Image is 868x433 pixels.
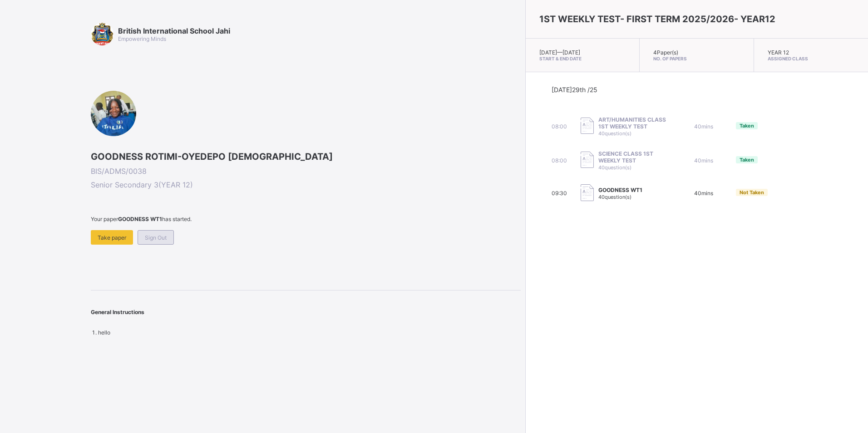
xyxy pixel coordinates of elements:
img: take_paper.cd97e1aca70de81545fe8e300f84619e.svg [581,118,594,134]
span: 40 mins [694,157,713,164]
span: Senior Secondary 3 ( YEAR 12 ) [91,180,521,189]
span: 09:30 [552,190,567,197]
span: British International School Jahi [118,26,230,35]
img: take_paper.cd97e1aca70de81545fe8e300f84619e.svg [581,184,594,201]
span: ART/HUMANITIES CLASS 1ST WEEKLY TEST [598,116,667,130]
span: Taken [740,157,754,163]
span: YEAR 12 [768,49,789,56]
b: GOODNESS WT1 [118,216,162,222]
span: 08:00 [552,157,567,164]
span: 40 question(s) [598,194,631,200]
span: Your paper has started. [91,216,521,222]
span: Empowering Minds [118,35,166,42]
span: 08:00 [552,123,567,130]
span: Start & End Date [539,56,626,61]
span: [DATE] — [DATE] [539,49,580,56]
span: No. of Papers [653,56,740,61]
img: take_paper.cd97e1aca70de81545fe8e300f84619e.svg [581,152,594,168]
span: 40 question(s) [598,130,631,137]
span: Taken [740,123,754,129]
span: GOODNESS ROTIMI-OYEDEPO [DEMOGRAPHIC_DATA] [91,151,521,162]
span: 40 mins [694,123,713,130]
span: Not Taken [740,189,764,196]
span: 4 Paper(s) [653,49,678,56]
span: Take paper [98,234,126,241]
span: BIS/ADMS/0038 [91,167,521,176]
span: GOODNESS WT1 [598,187,642,193]
span: 1ST WEEKLY TEST- FIRST TERM 2025/2026- YEAR12 [539,14,775,25]
span: [DATE] 29th /25 [552,86,597,93]
span: Assigned Class [768,56,854,61]
span: 40 question(s) [598,164,631,171]
span: SCIENCE CLASS 1ST WEEKLY TEST [598,150,667,164]
span: 40 mins [694,190,713,197]
span: Sign Out [145,234,167,241]
span: hello [98,329,110,336]
span: General Instructions [91,309,144,315]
